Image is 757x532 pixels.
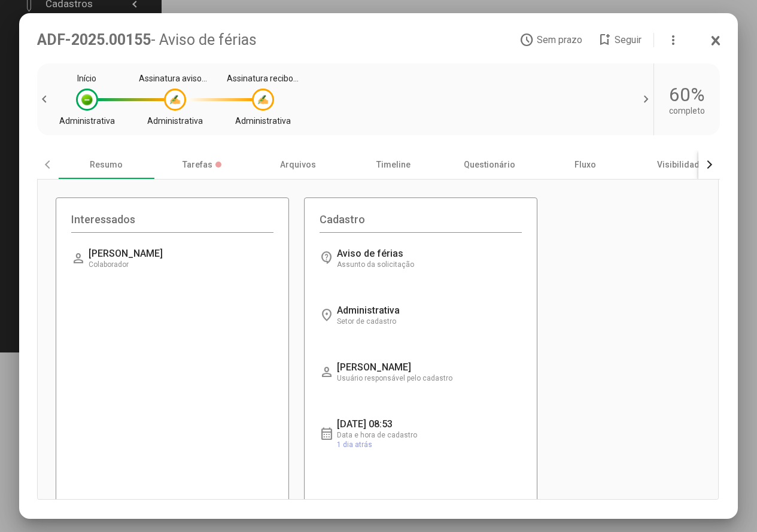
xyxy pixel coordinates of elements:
div: Interessados [71,213,273,233]
span: chevron_left [37,92,55,107]
div: Assinatura aviso de férias [139,74,211,83]
div: Visibilidade [633,150,729,179]
div: Resumo [59,150,154,179]
div: Administrativa [147,116,203,126]
div: Arquivos [250,150,346,179]
span: 1 dia atrás [337,440,372,449]
mat-icon: more_vert [666,33,680,47]
div: 60% [669,83,705,106]
div: Tarefas [154,150,250,179]
span: Seguir [615,34,642,45]
div: Questionário [442,150,537,179]
div: Início [77,74,96,83]
div: Administrativa [235,116,291,126]
div: Cadastro [320,213,522,233]
span: Sem prazo [537,34,582,45]
span: chevron_right [636,92,653,107]
div: completo [669,106,705,115]
div: Timeline [346,150,442,179]
span: - Aviso de férias [151,31,257,48]
mat-icon: access_time [519,33,534,47]
div: ADF-2025.00155 [37,31,520,48]
div: Assinatura recibo de férias [227,74,299,83]
div: Administrativa [59,116,115,126]
mat-icon: bookmark_add [597,33,612,47]
div: Fluxo [537,150,633,179]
